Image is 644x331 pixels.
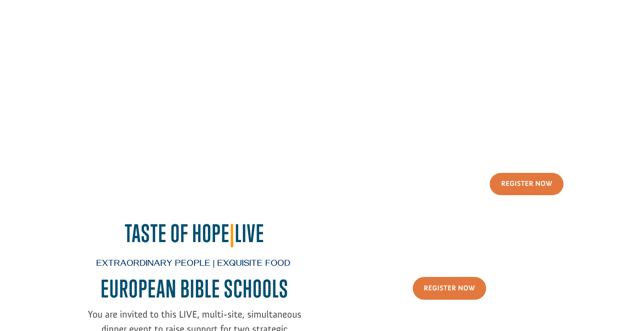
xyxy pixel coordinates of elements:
a: Register Now [490,173,563,196]
span: S [279,274,288,303]
h2: EUROPEAN BIBLE SCHOOL [80,275,309,307]
a: Register Now [413,277,487,300]
h2: Taste of Hope Live [80,219,309,252]
span: | [230,219,235,247]
span: Extraordinary People | Exquisite Food [96,259,290,270]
